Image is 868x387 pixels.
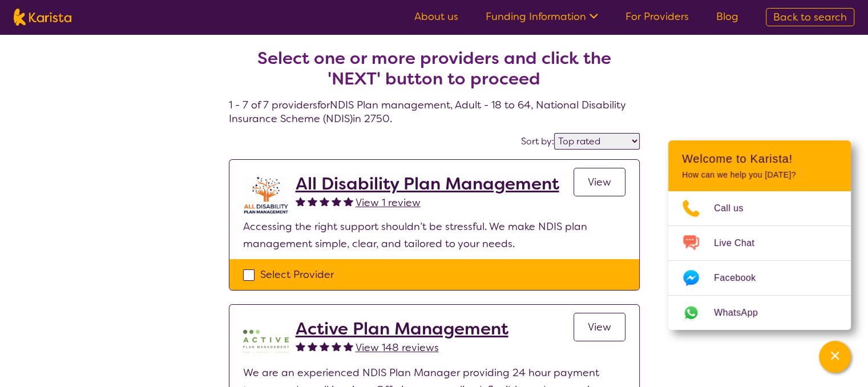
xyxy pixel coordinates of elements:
img: fullstar [344,341,353,351]
img: fullstar [344,196,353,206]
div: Channel Menu [668,140,851,330]
a: Blog [716,10,738,23]
img: fullstar [320,341,329,351]
span: Facebook [714,269,769,287]
label: Sort by: [521,135,554,147]
a: Funding Information [486,10,598,23]
span: WhatsApp [714,304,772,321]
img: Karista logo [14,9,71,26]
img: fullstar [296,196,305,206]
span: Live Chat [714,235,768,252]
img: at5vqv0lot2lggohlylh.jpg [243,174,289,218]
p: Accessing the right support shouldn’t be stressful. We make NDIS plan management simple, clear, a... [243,218,625,252]
img: fullstar [296,341,305,351]
span: Call us [714,200,757,217]
ul: Choose channel [668,191,851,330]
p: How can we help you [DATE]? [682,170,837,180]
a: View 1 review [356,194,421,211]
a: About us [414,10,458,23]
span: View [588,320,611,334]
h4: 1 - 7 of 7 providers for NDIS Plan management , Adult - 18 to 64 , National Disability Insurance ... [229,21,640,126]
a: For Providers [625,10,689,23]
span: View [588,175,611,189]
a: View 148 reviews [356,339,439,356]
a: Back to search [766,8,854,26]
img: fullstar [308,341,317,351]
span: Back to search [773,10,847,24]
a: View [574,313,625,341]
img: pypzb5qm7jexfhutod0x.png [243,319,289,364]
img: fullstar [332,341,341,351]
span: View 1 review [356,196,421,209]
img: fullstar [332,196,341,206]
a: View [574,168,625,196]
a: Web link opens in a new tab. [668,296,851,330]
span: View 148 reviews [356,341,439,354]
h2: Select one or more providers and click the 'NEXT' button to proceed [243,48,626,89]
img: fullstar [308,196,317,206]
img: fullstar [320,196,329,206]
h2: Welcome to Karista! [682,152,837,166]
button: Channel Menu [819,341,851,373]
a: All Disability Plan Management [296,174,559,194]
a: Active Plan Management [296,319,508,339]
